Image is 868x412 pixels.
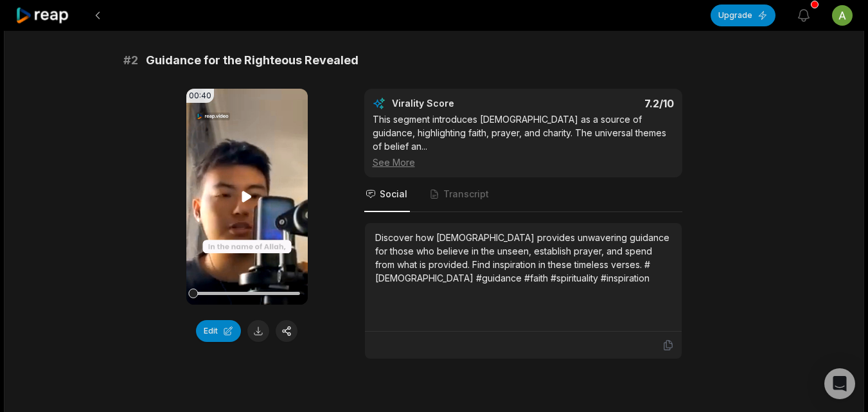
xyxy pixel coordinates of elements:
[443,188,489,201] span: Transcript
[536,97,674,110] div: 7.2 /10
[373,156,674,169] div: See More
[196,320,241,342] button: Edit
[392,97,530,110] div: Virality Score
[146,51,359,69] span: Guidance for the Righteous Revealed
[380,188,407,201] span: Social
[375,231,671,285] div: Discover how [DEMOGRAPHIC_DATA] provides unwavering guidance for those who believe in the unseen,...
[123,51,138,69] span: # 2
[186,89,308,305] video: Your browser does not support mp4 format.
[824,368,855,399] div: Open Intercom Messenger
[364,177,682,212] nav: Tabs
[711,4,775,26] button: Upgrade
[373,112,674,169] div: This segment introduces [DEMOGRAPHIC_DATA] as a source of guidance, highlighting faith, prayer, a...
